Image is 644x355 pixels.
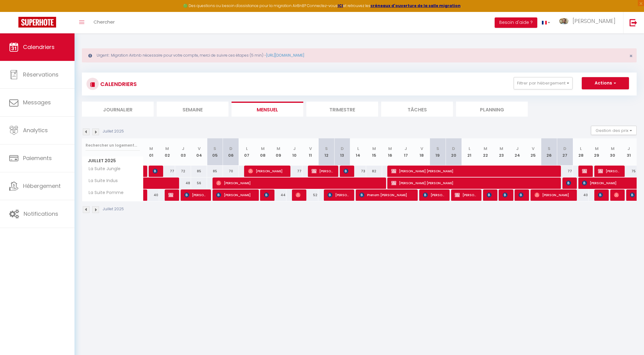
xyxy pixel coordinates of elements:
[328,189,349,201] span: [PERSON_NAME]
[86,140,140,151] input: Rechercher un logement...
[286,166,302,177] div: 77
[223,138,239,166] th: 06
[391,165,556,177] span: [PERSON_NAME] [PERSON_NAME]
[611,146,615,151] abbr: M
[477,138,493,166] th: 22
[456,102,528,117] li: Planning
[582,77,629,89] button: Actions
[462,138,477,166] th: 21
[23,99,51,106] span: Messages
[388,146,392,151] abbr: M
[149,146,153,151] abbr: M
[563,146,566,151] abbr: D
[370,3,461,8] a: créneaux d'ouverture de la salle migration
[420,146,423,151] abbr: V
[302,189,318,201] div: 52
[246,146,248,151] abbr: L
[153,165,158,177] span: [PERSON_NAME]
[598,165,619,177] span: [PERSON_NAME]
[341,146,344,151] abbr: D
[557,166,573,177] div: 77
[621,138,637,166] th: 31
[99,77,137,91] h3: CALENDRIERS
[23,71,59,78] span: Réservations
[509,138,525,166] th: 24
[484,146,487,151] abbr: M
[423,189,444,201] span: [PERSON_NAME]
[382,138,398,166] th: 16
[541,138,557,166] th: 26
[23,43,55,51] span: Calendriers
[627,146,630,151] abbr: J
[493,138,509,166] th: 23
[573,189,589,201] div: 40
[198,146,201,151] abbr: V
[532,146,535,151] abbr: V
[318,138,334,166] th: 12
[548,146,550,151] abbr: S
[175,166,191,177] div: 72
[605,138,621,166] th: 30
[312,165,333,177] span: [PERSON_NAME]
[271,189,287,201] div: 44
[343,165,349,177] span: [PERSON_NAME]
[566,177,571,189] span: [PERSON_NAME]
[516,146,519,151] abbr: J
[277,146,280,151] abbr: M
[350,138,366,166] th: 14
[495,17,537,28] button: Besoin d'aide ?
[629,53,633,59] button: Close
[82,156,143,165] span: Juillet 2025
[207,138,223,166] th: 05
[144,189,147,201] a: [PERSON_NAME]
[350,166,366,177] div: 73
[359,189,412,201] span: Prenom [PERSON_NAME]
[239,138,255,166] th: 07
[83,177,119,184] span: La Suite Indus
[372,146,376,151] abbr: M
[573,17,615,25] span: [PERSON_NAME]
[598,189,603,201] span: [PERSON_NAME]
[573,138,589,166] th: 28
[381,102,453,117] li: Tâches
[366,166,382,177] div: 82
[82,48,637,62] div: Urgent : Migration Airbnb nécessaire pour votre compte, merci de suivre ces étapes (5 min) -
[191,166,207,177] div: 85
[264,189,269,201] span: [PERSON_NAME]
[334,138,350,166] th: 13
[514,77,573,89] button: Filtrer par hébergement
[175,138,191,166] th: 03
[621,166,637,177] div: 75
[404,146,407,151] abbr: J
[559,18,569,24] img: ...
[159,138,175,166] th: 02
[430,138,446,166] th: 19
[144,189,159,201] div: 40
[630,19,637,26] img: logout
[503,189,508,201] span: [PERSON_NAME]
[248,165,285,177] span: [PERSON_NAME]
[391,177,556,189] span: [PERSON_NAME] [PERSON_NAME]
[309,146,312,151] abbr: V
[157,102,228,117] li: Semaine
[165,146,169,151] abbr: M
[338,3,343,8] strong: ICI
[535,189,572,201] span: [PERSON_NAME]
[286,138,302,166] th: 10
[94,19,115,25] span: Chercher
[216,177,381,189] span: [PERSON_NAME]
[325,146,328,151] abbr: S
[213,146,216,151] abbr: S
[175,177,191,189] div: 48
[182,146,184,151] abbr: J
[184,189,205,201] span: [PERSON_NAME]
[144,166,147,177] a: [PERSON_NAME]
[580,146,582,151] abbr: L
[591,126,637,135] button: Gestion des prix
[629,52,633,60] span: ×
[23,154,52,162] span: Paiements
[414,138,430,166] th: 18
[261,146,265,151] abbr: M
[614,189,619,201] span: [PERSON_NAME]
